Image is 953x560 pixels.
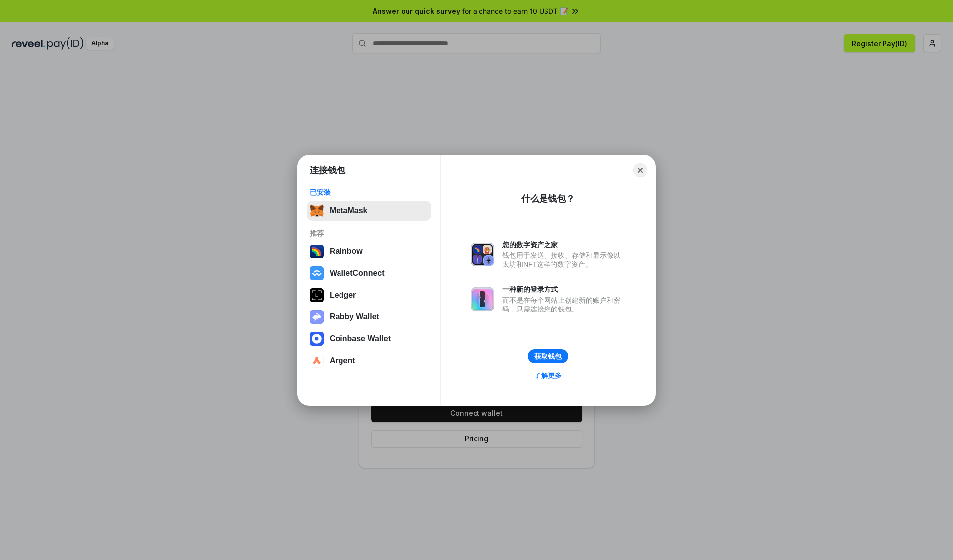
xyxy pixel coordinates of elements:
[528,369,568,382] a: 了解更多
[307,307,431,327] button: Rabby Wallet
[307,329,431,349] button: Coinbase Wallet
[307,201,431,221] button: MetaMask
[471,287,494,311] img: svg+xml,%3Csvg%20xmlns%3D%22http%3A%2F%2Fwww.w3.org%2F2000%2Fsvg%22%20fill%3D%22none%22%20viewBox...
[310,310,324,324] img: svg+xml,%3Csvg%20xmlns%3D%22http%3A%2F%2Fwww.w3.org%2F2000%2Fsvg%22%20fill%3D%22none%22%20viewBox...
[502,296,625,313] div: 而不是在每个网站上创建新的账户和密码，只需连接您的钱包。
[310,229,428,238] div: 推荐
[521,193,575,205] div: 什么是钱包？
[307,242,431,261] button: Rainbow
[502,251,625,269] div: 钱包用于发送、接收、存储和显示像以太坊和NFT这样的数字资产。
[330,206,367,215] div: MetaMask
[330,291,356,300] div: Ledger
[502,240,625,249] div: 您的数字资产之家
[310,188,428,197] div: 已安装
[310,354,324,368] img: svg+xml,%3Csvg%20width%3D%2228%22%20height%3D%2228%22%20viewBox%3D%220%200%2028%2028%22%20fill%3D...
[471,243,494,266] img: svg+xml,%3Csvg%20xmlns%3D%22http%3A%2F%2Fwww.w3.org%2F2000%2Fsvg%22%20fill%3D%22none%22%20viewBox...
[330,334,391,343] div: Coinbase Wallet
[330,247,363,256] div: Rainbow
[502,285,625,294] div: 一种新的登录方式
[307,351,431,371] button: Argent
[534,371,562,380] div: 了解更多
[307,263,431,283] button: WalletConnect
[633,163,647,177] button: Close
[307,285,431,305] button: Ledger
[528,349,568,363] button: 获取钱包
[310,266,324,280] img: svg+xml,%3Csvg%20width%3D%2228%22%20height%3D%2228%22%20viewBox%3D%220%200%2028%2028%22%20fill%3D...
[330,312,379,321] div: Rabby Wallet
[310,204,324,218] img: svg+xml,%3Csvg%20fill%3D%22none%22%20height%3D%2233%22%20viewBox%3D%220%200%2035%2033%22%20width%...
[534,352,562,361] div: 获取钱包
[310,332,324,346] img: svg+xml,%3Csvg%20width%3D%2228%22%20height%3D%2228%22%20viewBox%3D%220%200%2028%2028%22%20fill%3D...
[310,164,345,176] h1: 连接钱包
[310,245,324,258] img: svg+xml,%3Csvg%20width%3D%22120%22%20height%3D%22120%22%20viewBox%3D%220%200%20120%20120%22%20fil...
[330,269,385,278] div: WalletConnect
[330,356,355,365] div: Argent
[310,288,324,302] img: svg+xml,%3Csvg%20xmlns%3D%22http%3A%2F%2Fwww.w3.org%2F2000%2Fsvg%22%20width%3D%2228%22%20height%3...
